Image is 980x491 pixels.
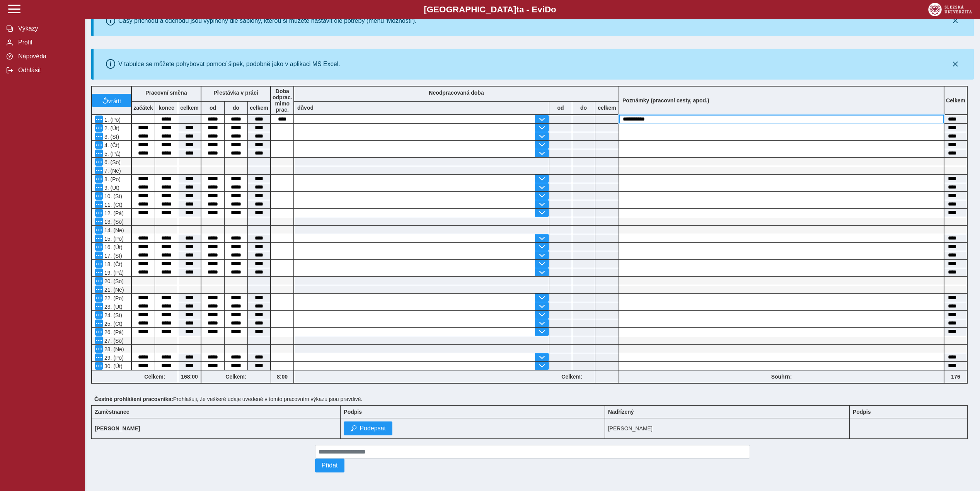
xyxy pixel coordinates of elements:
b: Přestávka v práci [213,90,258,96]
button: Menu [95,294,103,302]
b: od [201,105,224,111]
b: od [549,105,572,111]
span: 24. (St) [103,312,122,318]
button: Menu [95,175,103,183]
button: Menu [95,124,103,132]
span: 27. (So) [103,338,124,344]
button: Menu [95,311,103,319]
b: Podpis [344,409,362,415]
span: t [516,5,519,14]
button: vrátit [92,94,131,107]
span: o [551,5,556,14]
button: Menu [95,277,103,285]
button: Menu [95,260,103,268]
button: Menu [95,302,103,310]
span: 6. (So) [103,159,121,165]
b: Celkem: [549,374,595,380]
span: Odhlásit [16,67,78,74]
span: vrátit [108,97,121,104]
button: Menu [95,234,103,242]
button: Menu [95,268,103,276]
button: Přidat [315,459,344,472]
b: Celkem: [201,374,271,380]
b: Zaměstnanec [95,409,129,415]
b: Nadřízený [608,409,634,415]
div: Prohlašuji, že veškeré údaje uvedené v tomto pracovním výkazu jsou pravdivé. [91,393,974,405]
b: [PERSON_NAME] [95,425,140,432]
button: Menu [95,328,103,336]
button: Menu [95,158,103,166]
button: Menu [95,251,103,259]
span: 23. (Út) [103,304,123,310]
button: Menu [95,133,103,140]
button: Menu [95,166,103,174]
span: 25. (Čt) [103,321,123,327]
b: Poznámky (pracovní cesty, apod.) [619,97,712,104]
span: 7. (Ne) [103,168,121,174]
span: 30. (Út) [103,363,123,369]
button: Menu [95,150,103,157]
span: D [545,5,551,14]
b: [GEOGRAPHIC_DATA] a - Evi [23,5,957,15]
span: Přidat [322,462,338,469]
span: Nápověda [16,53,78,60]
span: 14. (Ne) [103,227,124,233]
button: Menu [95,200,103,208]
button: Menu [95,183,103,191]
span: 8. (Po) [103,176,121,182]
span: 21. (Ne) [103,287,124,293]
button: Menu [95,141,103,149]
span: 10. (St) [103,193,122,199]
b: důvod [297,105,314,111]
span: 26. (Pá) [103,329,124,335]
b: 168:00 [178,374,201,380]
span: 16. (Út) [103,244,123,250]
span: 9. (Út) [103,185,119,191]
span: 3. (St) [103,134,119,140]
b: Celkem [946,97,965,104]
b: Podpis [853,409,871,415]
b: Souhrn: [771,374,792,380]
span: 22. (Po) [103,295,124,301]
b: celkem [178,105,201,111]
b: Pracovní směna [145,90,187,96]
span: 5. (Pá) [103,151,121,157]
button: Menu [95,353,103,361]
button: Podepsat [344,421,392,435]
button: Menu [95,226,103,234]
td: [PERSON_NAME] [605,418,849,439]
span: 18. (Čt) [103,261,123,267]
span: 1. (Po) [103,117,121,123]
button: Menu [95,345,103,353]
span: 2. (Út) [103,125,119,131]
img: logo_web_su.png [928,3,972,16]
span: 20. (So) [103,278,124,284]
b: začátek [132,105,155,111]
b: celkem [595,105,619,111]
b: Neodpracovaná doba [429,90,484,96]
div: Časy příchodu a odchodu jsou vyplněny dle šablony, kterou si můžete nastavit dle potřeby (menu 'M... [118,17,417,24]
b: Čestné prohlášení pracovníka: [94,396,173,402]
button: Menu [95,217,103,225]
span: 28. (Ne) [103,346,124,352]
span: 15. (Po) [103,236,124,242]
button: Menu [95,362,103,370]
div: V tabulce se můžete pohybovat pomocí šipek, podobně jako v aplikaci MS Excel. [118,61,340,68]
button: Menu [95,319,103,327]
b: do [572,105,595,111]
button: Menu [95,116,103,123]
b: 176 [944,374,967,380]
span: 4. (Čt) [103,142,119,148]
b: Celkem: [132,374,178,380]
button: Menu [95,285,103,293]
b: Doba odprac. mimo prac. [273,88,292,113]
span: 17. (St) [103,253,122,259]
span: 13. (So) [103,219,124,225]
button: Menu [95,336,103,344]
span: Profil [16,39,78,46]
span: 12. (Pá) [103,210,124,216]
span: Výkazy [16,25,78,32]
button: Menu [95,192,103,200]
span: 11. (Čt) [103,202,123,208]
button: Menu [95,243,103,251]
